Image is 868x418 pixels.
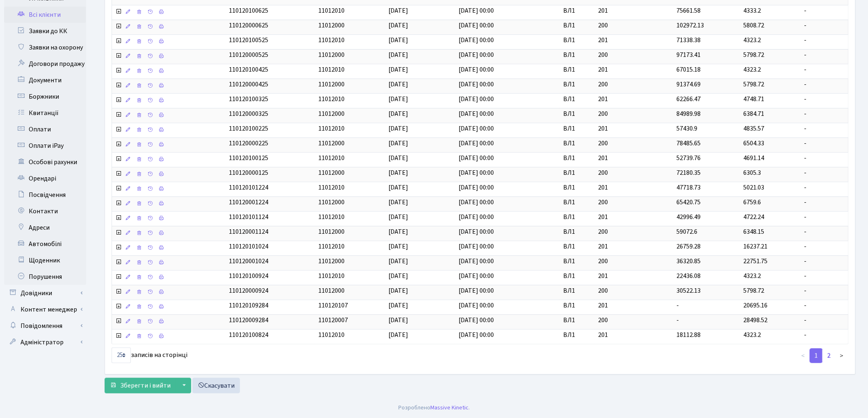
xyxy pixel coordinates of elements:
[459,21,494,30] span: [DATE] 00:00
[564,198,592,207] span: ВЛ1
[598,183,670,192] span: 201
[744,330,761,339] span: 4323.2
[676,227,697,236] span: 59072.6
[598,154,670,163] span: 201
[564,212,592,222] span: ВЛ1
[676,36,701,45] span: 71338.38
[676,242,701,251] span: 26759.28
[804,109,845,119] span: -
[388,124,408,133] span: [DATE]
[598,6,670,16] span: 201
[229,65,268,74] span: 110120100425
[388,227,408,236] span: [DATE]
[564,183,592,192] span: ВЛ1
[4,138,86,154] a: Оплати iPay
[105,378,176,393] button: Зберегти і вийти
[112,348,187,363] label: записів на сторінці
[598,50,670,60] span: 200
[564,139,592,148] span: ВЛ1
[318,242,345,251] span: 11012010
[804,168,845,178] span: -
[192,378,240,393] a: Скасувати
[318,50,345,59] span: 11012000
[459,109,494,118] span: [DATE] 00:00
[564,95,592,104] span: ВЛ1
[676,198,701,207] span: 65420.75
[459,301,494,310] span: [DATE] 00:00
[598,95,670,104] span: 201
[318,65,345,74] span: 11012010
[598,124,670,133] span: 201
[388,330,408,339] span: [DATE]
[318,212,345,221] span: 11012010
[598,316,670,325] span: 200
[804,124,845,133] span: -
[229,36,268,45] span: 110120100525
[744,198,761,207] span: 6759.6
[598,301,670,310] span: 201
[388,301,408,310] span: [DATE]
[564,227,592,237] span: ВЛ1
[676,154,701,163] span: 52739.76
[676,257,701,266] span: 36320.85
[804,80,845,89] span: -
[229,198,268,207] span: 110120001224
[564,65,592,75] span: ВЛ1
[804,330,845,340] span: -
[318,271,345,280] span: 11012010
[676,330,701,339] span: 18112.88
[564,271,592,281] span: ВЛ1
[744,139,765,148] span: 6504.33
[598,36,670,45] span: 201
[598,139,670,148] span: 200
[229,50,268,59] span: 110120000525
[459,124,494,133] span: [DATE] 00:00
[564,242,592,251] span: ВЛ1
[318,286,345,295] span: 11012000
[229,212,268,221] span: 110120101124
[318,301,348,310] span: 110120107
[744,21,765,30] span: 5808.72
[459,257,494,266] span: [DATE] 00:00
[598,227,670,237] span: 200
[4,154,86,170] a: Особові рахунки
[804,242,845,251] span: -
[459,65,494,74] span: [DATE] 00:00
[388,242,408,251] span: [DATE]
[4,236,86,252] a: Автомобілі
[804,227,845,237] span: -
[229,154,268,163] span: 110120100125
[459,139,494,148] span: [DATE] 00:00
[459,50,494,59] span: [DATE] 00:00
[229,124,268,133] span: 110120100225
[676,21,704,30] span: 102972.13
[4,187,86,203] a: Посвідчення
[564,36,592,45] span: ВЛ1
[598,109,670,119] span: 200
[804,6,845,16] span: -
[676,301,679,310] span: -
[804,21,845,30] span: -
[4,23,86,39] a: Заявки до КК
[804,271,845,281] span: -
[564,109,592,119] span: ВЛ1
[676,271,701,280] span: 22436.08
[388,271,408,280] span: [DATE]
[229,227,268,236] span: 110120001124
[744,301,768,310] span: 20695.16
[564,286,592,296] span: ВЛ1
[564,124,592,133] span: ВЛ1
[744,50,765,59] span: 5798.72
[388,139,408,148] span: [DATE]
[388,80,408,89] span: [DATE]
[229,6,268,15] span: 110120100625
[4,203,86,219] a: Контакти
[676,316,679,325] span: -
[459,183,494,192] span: [DATE] 00:00
[430,403,468,412] a: Massive Kinetic
[388,257,408,266] span: [DATE]
[744,95,765,104] span: 4748.71
[598,212,670,222] span: 201
[4,269,86,285] a: Порушення
[318,330,345,339] span: 11012010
